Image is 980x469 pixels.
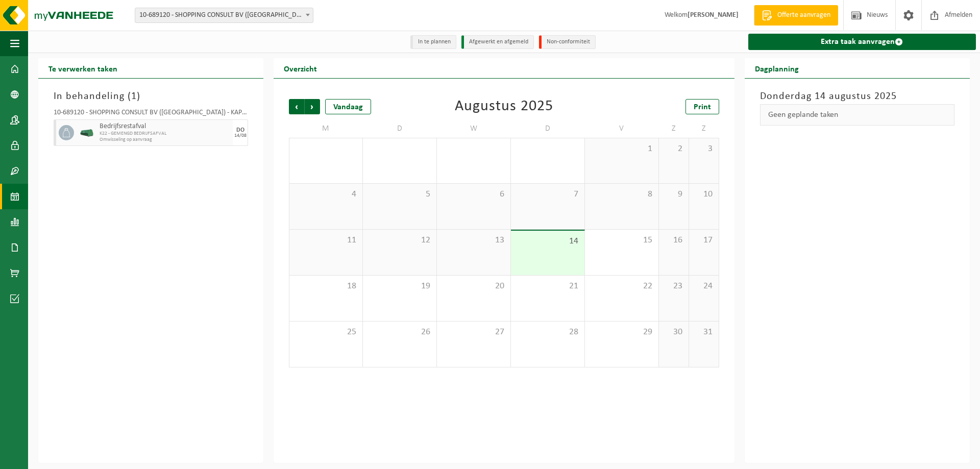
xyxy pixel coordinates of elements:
span: 7 [516,189,579,200]
span: 6 [442,189,505,200]
span: 16 [664,235,683,246]
h2: Overzicht [274,58,327,78]
span: 3 [694,143,714,155]
div: DO [236,127,244,133]
td: D [511,119,585,138]
span: 10-689120 - SHOPPING CONSULT BV (PROMENADE KAPELLEN) - KAPELLEN [135,8,313,23]
span: 5 [368,189,431,200]
span: 1 [590,143,653,155]
h2: Dagplanning [745,58,809,78]
span: Bedrijfsrestafval [100,122,230,131]
span: 20 [442,281,505,292]
div: 10-689120 - SHOPPING CONSULT BV ([GEOGRAPHIC_DATA]) - KAPELLEN [54,109,248,119]
td: M [289,119,363,138]
span: 15 [590,235,653,246]
li: Non-conformiteit [539,35,596,49]
span: Vorige [289,99,304,114]
span: 18 [295,281,357,292]
div: Augustus 2025 [455,99,553,114]
span: 9 [664,189,683,200]
span: 23 [664,281,683,292]
span: 2 [664,143,683,155]
h3: Donderdag 14 augustus 2025 [760,89,954,104]
span: 28 [516,327,579,338]
span: 14 [516,236,579,247]
h2: Te verwerken taken [38,58,128,78]
span: 12 [368,235,431,246]
td: D [363,119,437,138]
span: 4 [295,189,357,200]
span: Omwisseling op aanvraag [100,137,230,143]
span: 25 [295,327,357,338]
span: 1 [131,91,137,102]
span: K22 - GEMENGD BEDRIJFSAFVAL [100,131,230,137]
span: 17 [694,235,714,246]
div: Vandaag [325,99,371,114]
span: 13 [442,235,505,246]
span: 30 [664,327,683,338]
a: Print [685,99,719,114]
span: 19 [368,281,431,292]
div: 14/08 [234,133,247,138]
span: 10-689120 - SHOPPING CONSULT BV (PROMENADE KAPELLEN) - KAPELLEN [135,8,313,22]
div: Geen geplande taken [760,104,954,126]
td: Z [689,119,719,138]
span: 11 [295,235,357,246]
span: 27 [442,327,505,338]
td: W [437,119,511,138]
h3: In behandeling ( ) [54,89,248,104]
td: Z [659,119,689,138]
span: Offerte aanvragen [775,10,833,20]
li: Afgewerkt en afgemeld [461,35,534,49]
span: 29 [590,327,653,338]
span: 8 [590,189,653,200]
strong: [PERSON_NAME] [688,11,739,19]
li: In te plannen [410,35,456,49]
span: 10 [694,189,714,200]
span: 26 [368,327,431,338]
span: 21 [516,281,579,292]
a: Extra taak aanvragen [748,34,976,50]
img: HK-XK-22-GN-00 [79,129,94,137]
span: 22 [590,281,653,292]
a: Offerte aanvragen [754,5,838,26]
span: 31 [694,327,714,338]
td: V [585,119,659,138]
span: 24 [694,281,714,292]
span: Print [694,103,711,111]
span: Volgende [305,99,320,114]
